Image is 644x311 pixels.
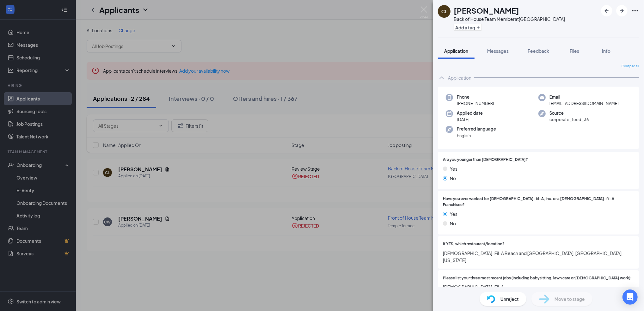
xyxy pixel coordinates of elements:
[450,165,457,172] span: Yes
[570,48,579,54] span: Files
[457,116,483,123] span: [DATE]
[601,5,612,16] button: ArrowLeftNew
[623,290,638,305] div: Open Intercom Messenger
[549,116,589,123] span: corporate_feed_36
[454,5,519,16] h1: [PERSON_NAME]
[450,220,456,227] span: No
[444,48,468,54] span: Application
[528,48,549,54] span: Feedback
[457,100,494,107] span: [PHONE_NUMBER]
[500,296,519,302] span: Unreject
[443,157,528,163] span: Are you younger than [DEMOGRAPHIC_DATA]?
[603,7,610,15] svg: ArrowLeftNew
[443,241,505,247] span: If YES, which restaurant/location?
[549,94,619,100] span: Email
[555,296,585,302] span: Move to stage
[616,5,628,16] button: ArrowRight
[457,132,496,139] span: English
[631,7,639,15] svg: Ellipses
[457,126,496,132] span: Preferred language
[487,48,509,54] span: Messages
[454,16,565,22] div: Back of House Team Member at [GEOGRAPHIC_DATA]
[450,210,457,217] span: Yes
[441,8,447,15] div: CL
[454,24,482,31] button: PlusAdd a tag
[549,100,619,107] span: [EMAIL_ADDRESS][DOMAIN_NAME]
[443,250,634,264] span: [DEMOGRAPHIC_DATA]-Fil-A Beach and [GEOGRAPHIC_DATA], [GEOGRAPHIC_DATA], [US_STATE]
[549,110,589,116] span: Source
[457,94,494,100] span: Phone
[457,110,483,116] span: Applied date
[438,74,445,82] svg: ChevronUp
[450,175,456,182] span: No
[443,196,634,208] span: Have you ever worked for [DEMOGRAPHIC_DATA]-fil-A, Inc. or a [DEMOGRAPHIC_DATA]-fil-A Franchisee?
[443,275,632,281] span: Please list your three most recent jobs (including babysitting, lawn care or [DEMOGRAPHIC_DATA] w...
[622,64,639,69] span: Collapse all
[476,26,480,29] svg: Plus
[602,48,610,54] span: Info
[448,75,471,81] div: Application
[618,7,626,15] svg: ArrowRight
[443,284,634,290] span: [DEMOGRAPHIC_DATA]-Fil-A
